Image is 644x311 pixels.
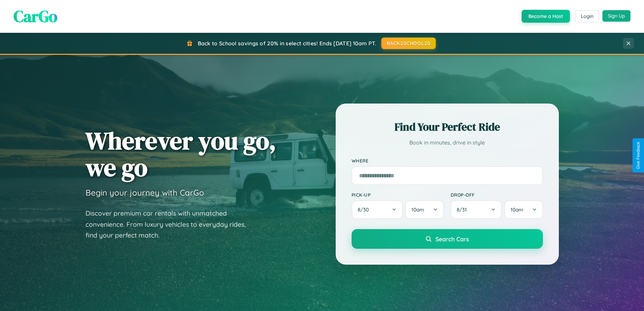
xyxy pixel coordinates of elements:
span: 8 / 30 [358,206,372,213]
button: 8/30 [352,200,403,219]
p: Book in minutes, drive in style [352,138,543,148]
span: 8 / 31 [457,206,470,213]
span: 10am [411,206,424,213]
label: Where [352,158,543,163]
div: Give Feedback [636,142,641,169]
h1: Wherever you go, we go [86,127,276,181]
button: 8/31 [451,200,502,219]
button: BACK2SCHOOL20 [381,38,436,49]
span: Search Cars [435,235,469,243]
button: Login [575,10,599,22]
button: Search Cars [352,229,543,249]
span: Back to School savings of 20% in select cities! Ends [DATE] 10am PT. [198,40,376,47]
button: 10am [504,200,543,219]
span: CarGo [14,5,57,27]
label: Pick-up [352,192,444,198]
p: Discover premium car rentals with unmatched convenience. From luxury vehicles to everyday rides, ... [86,208,255,241]
button: 10am [405,200,444,219]
button: Become a Host [522,10,570,23]
span: 10am [510,206,523,213]
h2: Find Your Perfect Ride [352,119,543,134]
h3: Begin your journey with CarGo [86,187,204,198]
label: Drop-off [451,192,543,198]
button: Sign Up [602,10,630,22]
